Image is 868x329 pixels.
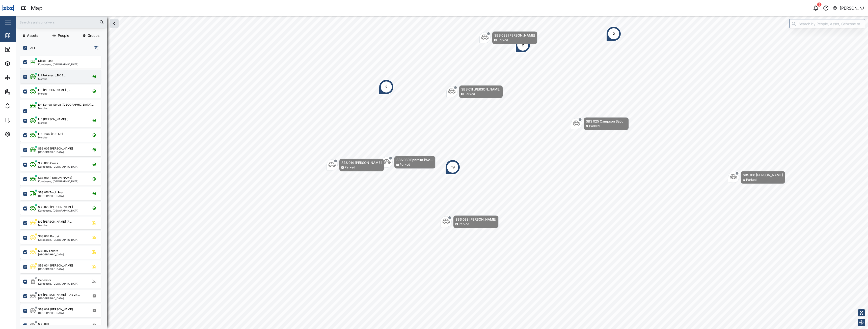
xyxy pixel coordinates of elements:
[451,164,455,170] div: 19
[38,322,49,326] div: SBS 001
[589,124,600,129] div: Parked
[38,176,72,180] div: SBS 010 [PERSON_NAME]
[522,42,524,48] div: 2
[38,63,78,66] div: Korobosea, [GEOGRAPHIC_DATA]
[38,249,58,253] div: SBS 017 Lakoro
[38,312,75,314] div: [GEOGRAPHIC_DATA]
[38,132,64,136] div: L-7 Truck (LCE 551)
[728,171,785,184] div: Map marker
[746,177,756,182] div: Parked
[38,103,94,107] div: L-4 Kondai Sorea ([GEOGRAPHIC_DATA]...
[38,117,70,122] div: L-6 [PERSON_NAME] (...
[38,268,73,270] div: [GEOGRAPHIC_DATA]
[38,297,80,300] div: [GEOGRAPHIC_DATA]
[441,215,499,228] div: Map marker
[38,234,59,238] div: SBS 008 Borosi
[571,117,629,130] div: Map marker
[382,156,436,169] div: Map marker
[38,238,78,241] div: Korobosea, [GEOGRAPHIC_DATA]
[38,59,53,63] div: Diesel Tank
[446,85,503,98] div: Map marker
[327,159,384,171] div: Map marker
[38,195,64,197] div: [GEOGRAPHIC_DATA]
[459,222,469,227] div: Parked
[3,3,14,14] img: Main Logo
[13,103,29,109] div: Alarms
[38,190,63,195] div: SBS 016 Truck Roa
[396,157,433,162] div: SBS 030 Ephraim (We...
[38,205,73,209] div: SBS 029 [PERSON_NAME]
[38,122,70,124] div: Morobe
[606,26,621,41] div: Map marker
[38,88,70,92] div: L-3 [PERSON_NAME] (...
[38,107,94,109] div: Morobe
[400,162,410,167] div: Parked
[832,5,864,12] button: [PERSON_NAME]
[38,253,64,256] div: [GEOGRAPHIC_DATA]
[38,293,80,297] div: L-5 [PERSON_NAME] - IAE 24...
[515,38,530,53] div: Map marker
[38,282,78,285] div: Korobosea, [GEOGRAPHIC_DATA]
[38,224,72,226] div: Morobe
[479,31,537,44] div: Map marker
[88,34,99,37] span: Groups
[27,34,38,37] span: Assets
[13,61,29,66] div: Assets
[743,172,783,177] div: SBS 018 [PERSON_NAME]
[385,84,388,90] div: 2
[31,4,43,13] div: Map
[345,165,355,170] div: Parked
[38,209,78,212] div: Korobosea, [GEOGRAPHIC_DATA]
[13,117,27,123] div: Tasks
[38,278,51,282] div: Generator
[13,47,36,52] div: Dashboard
[445,160,460,175] div: Map marker
[341,160,382,165] div: SBS 014 [PERSON_NAME]
[613,31,615,37] div: 2
[13,33,24,38] div: Map
[38,263,73,268] div: SBS 034 [PERSON_NAME]
[498,38,508,43] div: Parked
[13,75,25,80] div: Sites
[38,165,78,168] div: Korobosea, [GEOGRAPHIC_DATA]
[461,87,501,92] div: SBS 011 [PERSON_NAME]
[494,33,535,38] div: SBS 033 [PERSON_NAME]
[58,34,69,37] span: People
[27,46,36,50] label: ALL
[38,78,66,80] div: Morobe
[38,146,73,151] div: SBS 005 [PERSON_NAME]
[455,217,496,222] div: SBS 038 [PERSON_NAME]
[840,5,864,11] div: [PERSON_NAME]
[38,73,66,78] div: L-1 Pokanas (LBX 8...
[465,92,475,97] div: Parked
[38,307,75,312] div: SBS 009 [PERSON_NAME]...
[817,3,822,7] div: 2
[38,161,58,165] div: SBS 006 Crocs
[19,18,104,26] input: Search assets or drivers
[38,180,78,183] div: Korobosea, [GEOGRAPHIC_DATA]
[13,89,30,95] div: Reports
[38,151,73,153] div: [GEOGRAPHIC_DATA]
[789,19,865,28] input: Search by People, Asset, Geozone or Place
[20,54,107,325] div: grid
[38,92,70,95] div: Morobe
[16,16,868,329] canvas: Map
[38,220,72,224] div: L-2 [PERSON_NAME] (F...
[586,119,627,124] div: SBS 025 Campson Sapu...
[38,136,64,139] div: Morobe
[13,131,31,137] div: Settings
[379,79,394,95] div: Map marker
